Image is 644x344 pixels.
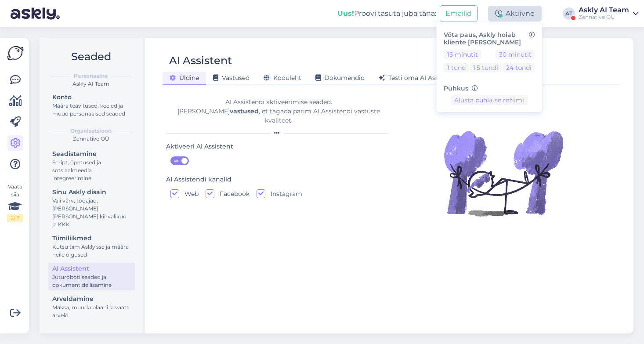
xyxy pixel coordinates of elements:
div: Määra teavitused, keeled ja muud personaalsed seaded [52,102,131,118]
a: KontoMäära teavitused, keeled ja muud personaalsed seaded [48,91,135,119]
div: Zennative OÜ [47,135,135,143]
span: ON [171,157,181,165]
span: Üldine [170,74,199,82]
div: Vaata siia [7,183,23,222]
b: vastused [230,107,259,115]
b: Personaalne [74,72,108,80]
span: Dokumendid [315,74,365,82]
button: 30 minutit [496,50,535,59]
span: Koduleht [264,74,301,82]
button: 1 tund [444,63,469,72]
img: Illustration [442,112,565,235]
div: Aktiveeri AI Assistent [166,142,233,152]
div: Tiimiliikmed [52,234,131,243]
a: ArveldamineMaksa, muuda plaani ja vaata arveid [48,293,135,321]
div: Seadistamine [52,149,131,159]
div: Proovi tasuta juba täna: [337,8,436,19]
h6: Puhkus [444,85,535,92]
div: Aktiivne [488,6,542,22]
b: Organisatsioon [70,127,112,135]
a: TiimiliikmedKutsu tiim Askly'sse ja määra neile õigused [48,232,135,260]
div: Vali värv, tööajad, [PERSON_NAME], [PERSON_NAME] kiirvalikud ja KKK [52,197,131,228]
button: Emailid [440,5,478,22]
span: Testi oma AI Assistent [379,74,456,82]
div: AI Assistent [169,52,232,69]
a: AI AssistentJuturoboti seaded ja dokumentide lisamine [48,263,135,290]
b: Uus! [337,9,354,18]
label: Instagram [265,189,302,198]
button: Alusta puhkuse režiimi [451,95,528,105]
div: Askly AI Team [579,7,629,14]
div: Juturoboti seaded ja dokumentide lisamine [52,273,131,289]
button: 24 tundi [503,63,535,72]
button: 1.5 tundi [470,63,502,72]
div: Kutsu tiim Askly'sse ja määra neile õigused [52,243,131,259]
span: Vastused [213,74,250,82]
label: Web [179,189,199,198]
a: Sinu Askly disainVali värv, tööajad, [PERSON_NAME], [PERSON_NAME] kiirvalikud ja KKK [48,186,135,230]
div: Arveldamine [52,294,131,304]
button: 15 minutit [444,50,481,59]
div: 2 / 3 [7,214,23,222]
div: Script, õpetused ja sotsiaalmeedia integreerimine [52,159,131,182]
label: Facebook [214,189,250,198]
div: Sinu Askly disain [52,188,131,197]
div: AI Assistendi kanalid [166,175,232,185]
div: Zennative OÜ [579,14,629,21]
div: AI Assistent [52,264,131,273]
h2: Seaded [47,48,135,65]
div: AT [563,7,575,20]
img: Askly Logo [7,45,24,62]
div: Askly AI Team [47,80,135,88]
a: Askly AI TeamZennative OÜ [579,7,639,21]
div: AI Assistendi aktiveerimise seaded. [PERSON_NAME] , et tagada parim AI Assistendi vastuste kvalit... [166,98,391,125]
div: Maksa, muuda plaani ja vaata arveid [52,304,131,319]
a: SeadistamineScript, õpetused ja sotsiaalmeedia integreerimine [48,148,135,184]
div: Konto [52,93,131,102]
h6: Võta paus, Askly hoiab kliente [PERSON_NAME] [444,31,535,46]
